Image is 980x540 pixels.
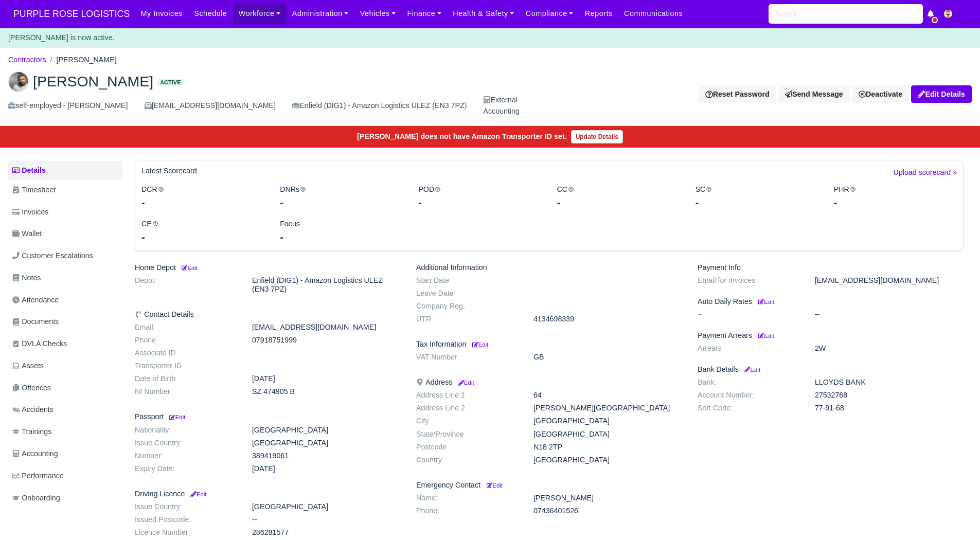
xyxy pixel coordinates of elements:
dd: [EMAIL_ADDRESS][DOMAIN_NAME] [807,276,971,285]
input: Search... [769,4,923,24]
dd: [GEOGRAPHIC_DATA] [526,456,690,464]
span: Offences [12,382,51,394]
dd: 77-91-68 [807,404,971,412]
span: DVLA Checks [12,338,67,350]
dd: 07436401526 [526,507,690,515]
a: Attendance [8,290,122,310]
dd: 27532768 [807,391,971,400]
a: Reports [579,4,618,24]
dt: Phone: [408,507,526,515]
dt: Issued Postcode: [127,515,244,524]
dt: VAT Number [408,353,526,362]
dd: 286281577 [244,528,408,537]
a: Send Message [778,85,850,103]
a: Edit [189,490,206,498]
a: Workforce [233,4,287,24]
small: Edit [168,414,185,420]
dd: [PERSON_NAME] [526,494,690,502]
dt: Email [127,323,244,332]
dd: LLOYDS BANK [807,378,971,387]
a: Edit [743,365,760,373]
span: Notes [12,272,41,284]
button: Reset Password [699,85,776,103]
a: Performance [8,466,122,486]
div: Focus [272,218,411,244]
div: - [418,195,541,210]
span: Customer Escalations [12,250,93,262]
dt: Number: [127,452,244,460]
div: - [834,195,957,210]
h6: Bank Details [698,365,964,374]
a: Notes [8,268,122,288]
small: Edit [189,491,206,497]
dt: Licence Number: [127,528,244,537]
h6: Payment Info [698,263,964,272]
dd: -- [807,310,971,319]
h6: Driving Licence [135,490,401,498]
dt: Associate ID [127,349,244,357]
dt: Address Line 2 [408,404,526,412]
dd: [DATE] [244,464,408,473]
dd: [PERSON_NAME][GEOGRAPHIC_DATA] [526,404,690,412]
dt: Arrears [690,344,807,353]
a: DVLA Checks [8,334,122,354]
span: Invoices [12,206,48,218]
dd: 64 [526,391,690,400]
dt: Sort Code: [690,404,807,412]
a: Edit Details [911,85,972,103]
dd: GB [526,353,690,362]
div: External Accounting [483,94,519,118]
a: Finance [401,4,447,24]
div: Deactivate [852,85,909,103]
span: Accidents [12,404,54,416]
a: Administration [286,4,354,24]
dt: Address Line 1 [408,391,526,400]
h6: Payment Arrears [698,331,964,340]
dt: Transporter ID [127,362,244,370]
div: - [696,195,818,210]
dd: -- [244,515,408,524]
a: Documents [8,312,122,332]
dt: Name: [408,494,526,502]
a: Invoices [8,202,122,222]
span: Onboarding [12,492,60,504]
a: Upload scorecard » [894,167,957,184]
small: Edit [180,265,198,271]
a: Wallet [8,224,122,244]
a: Trainings [8,422,122,442]
a: Compliance [520,4,579,24]
dd: [GEOGRAPHIC_DATA] [244,439,408,447]
dd: [GEOGRAPHIC_DATA] [526,430,690,439]
div: DNRs [272,184,411,210]
a: Accounting [8,444,122,464]
dd: N18 2TP [526,443,690,452]
dd: Enfield (DIG1) - Amazon Logistics ULEZ (EN3 7PZ) [244,276,408,294]
a: Contractors [8,56,46,64]
dd: [GEOGRAPHIC_DATA] [526,417,690,425]
dt: Start Date [408,276,526,285]
dt: -- [690,310,807,319]
div: [EMAIL_ADDRESS][DOMAIN_NAME] [145,100,276,112]
div: PHR [826,184,965,210]
span: Attendance [12,294,59,306]
dt: Nationality: [127,426,244,435]
span: Active [157,79,183,86]
div: - [280,195,403,210]
dd: 07918751999 [244,336,408,345]
a: Timesheet [8,180,122,200]
dt: Account Number: [690,391,807,400]
a: Communications [618,4,689,24]
dd: [EMAIL_ADDRESS][DOMAIN_NAME] [244,323,408,332]
a: Accidents [8,400,122,420]
div: self-employed - [PERSON_NAME] [8,100,128,112]
small: Edit [758,299,774,305]
div: POD [411,184,549,210]
a: Edit [168,412,185,421]
dt: City [408,417,526,425]
div: - [141,195,264,210]
a: Edit [180,263,198,272]
a: Details [8,161,122,180]
dd: SZ 474905 B [244,387,408,396]
small: Edit [487,482,503,489]
div: CE [134,218,272,244]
